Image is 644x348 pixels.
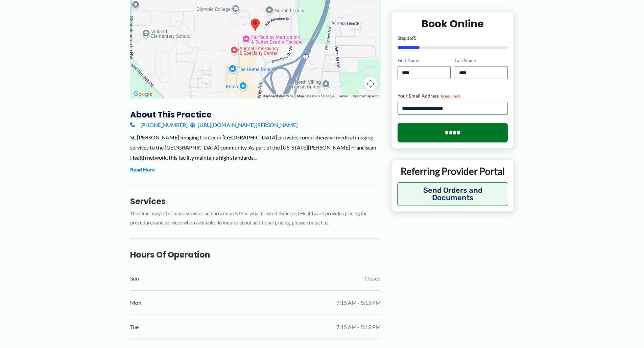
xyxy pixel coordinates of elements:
[407,35,409,41] span: 1
[336,322,381,332] span: 7:15 AM - 5:15 PM
[398,17,508,30] h2: Book Online
[263,94,293,99] button: Keyboard shortcuts
[130,273,139,284] span: Sun
[130,196,381,207] h3: Services
[130,322,139,332] span: Tue
[364,77,377,90] button: Map camera controls
[398,57,451,63] label: First Name
[352,94,379,98] a: Report a map error
[455,57,508,63] label: Last Name
[190,120,298,130] a: [URL][DOMAIN_NAME][PERSON_NAME]
[397,182,508,206] button: Send Orders and Documents
[132,90,154,99] img: Google
[364,273,381,284] span: Closed
[414,35,416,41] span: 5
[441,93,460,99] span: (Required)
[297,94,334,98] span: Map data ©2025 Google
[130,166,155,174] button: Read More
[336,298,381,308] span: 7:15 AM - 5:15 PM
[130,249,381,260] h3: Hours of Operation
[338,94,348,98] a: Terms (opens in new tab)
[130,209,381,227] p: The clinic may offer more services and procedures than what is listed. Expected Healthcare provid...
[130,109,381,120] h3: About this practice
[132,90,154,99] a: Open this area in Google Maps (opens a new window)
[398,92,508,99] label: Your Email Address
[398,35,508,40] p: Step of
[130,298,141,308] span: Mon
[130,132,381,162] div: St. [PERSON_NAME] Imaging Center in [GEOGRAPHIC_DATA] provides comprehensive medical imaging serv...
[130,120,188,130] a: [PHONE_NUMBER]
[397,165,508,177] p: Referring Provider Portal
